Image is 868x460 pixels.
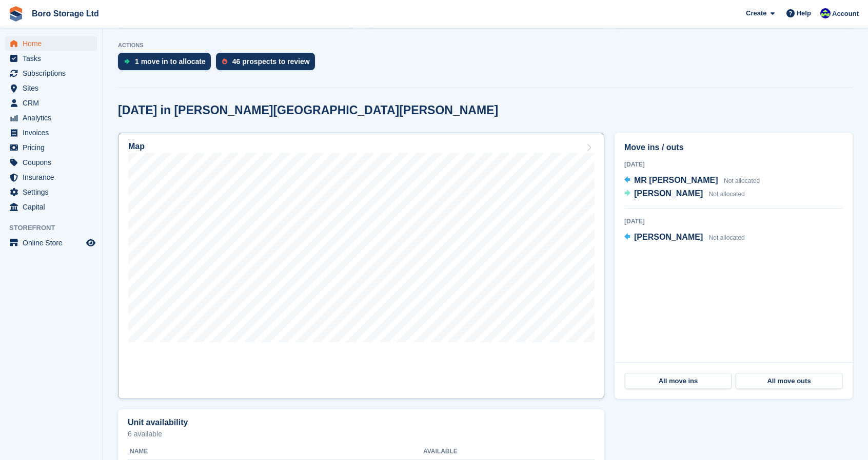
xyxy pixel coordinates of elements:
[118,42,853,49] p: ACTIONS
[9,223,102,233] span: Storefront
[128,418,188,427] h2: Unit availability
[23,170,84,184] span: Insurance
[5,126,97,140] a: menu
[128,444,423,460] th: Name
[625,373,732,389] a: All move ins
[634,189,703,198] span: [PERSON_NAME]
[216,53,320,75] a: 46 prospects to review
[5,155,97,170] a: menu
[222,58,227,65] img: prospect-51fa495bee0391a8d652442698ab0144808aea92771e9ea1ae160a38d050c398.svg
[118,53,216,75] a: 1 move in to allocate
[5,81,97,95] a: menu
[23,96,84,110] span: CRM
[118,133,604,399] a: Map
[128,430,595,437] p: 6 available
[624,231,745,244] a: [PERSON_NAME] Not allocated
[746,8,766,18] span: Create
[797,8,811,18] span: Help
[85,237,97,249] a: Preview store
[624,160,843,169] div: [DATE]
[624,174,760,187] a: MR [PERSON_NAME] Not allocated
[23,200,84,214] span: Capital
[8,6,24,22] img: stora-icon-8386f47178a22dfd0bd8f6a31ec36ba5ce8667c1dd55bd0f319d3a0aa187defe.svg
[124,58,130,65] img: move_ins_to_allocate_icon-fdf77a2bb77ea45bf5b3d319d69a93e2d87916cf1d5bf7949dd705db3b84f3ca.svg
[709,191,745,198] span: Not allocated
[23,36,84,51] span: Home
[832,9,859,19] span: Account
[5,140,97,155] a: menu
[624,217,843,226] div: [DATE]
[23,111,84,125] span: Analytics
[23,185,84,199] span: Settings
[423,444,528,460] th: Available
[5,36,97,51] a: menu
[624,141,843,154] h2: Move ins / outs
[23,66,84,80] span: Subscriptions
[232,57,310,66] div: 46 prospects to review
[5,200,97,214] a: menu
[23,81,84,95] span: Sites
[5,51,97,66] a: menu
[634,233,703,241] span: [PERSON_NAME]
[709,234,745,241] span: Not allocated
[5,236,97,250] a: menu
[23,155,84,170] span: Coupons
[5,66,97,80] a: menu
[5,111,97,125] a: menu
[23,236,84,250] span: Online Store
[28,5,103,22] a: Boro Storage Ltd
[135,57,206,66] div: 1 move in to allocate
[724,177,760,184] span: Not allocated
[23,51,84,66] span: Tasks
[128,142,145,151] h2: Map
[736,373,842,389] a: All move outs
[634,176,718,184] span: MR [PERSON_NAME]
[118,103,498,117] h2: [DATE] in [PERSON_NAME][GEOGRAPHIC_DATA][PERSON_NAME]
[5,185,97,199] a: menu
[5,96,97,110] a: menu
[624,187,745,201] a: [PERSON_NAME] Not allocated
[23,126,84,140] span: Invoices
[5,170,97,184] a: menu
[23,140,84,155] span: Pricing
[820,8,831,18] img: Tobie Hillier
